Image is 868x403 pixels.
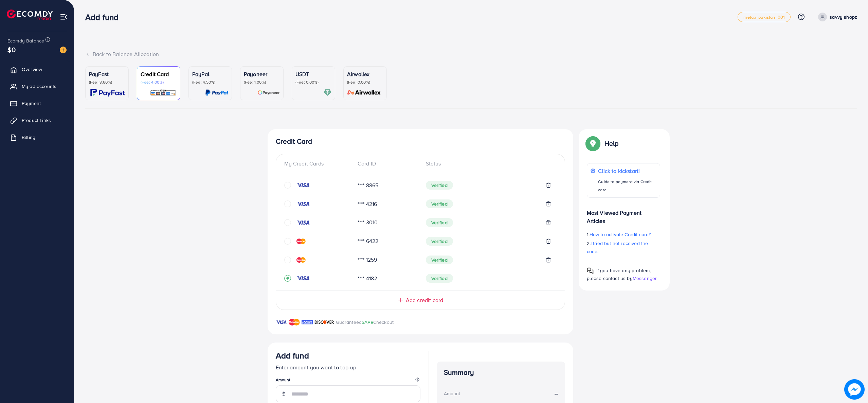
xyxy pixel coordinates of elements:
svg: circle [284,219,291,226]
img: brand [302,318,313,326]
img: card [345,89,383,97]
img: Popup guide [587,267,594,274]
div: Status [420,160,557,168]
div: My Credit Cards [284,160,352,168]
p: Guaranteed Checkout [336,318,394,326]
a: Billing [5,130,69,144]
p: (Fee: 4.00%) [141,80,177,85]
legend: Amount [276,377,420,385]
p: Credit Card [141,70,177,78]
span: Billing [22,134,35,141]
img: credit [296,201,310,207]
span: Add credit card [406,296,443,304]
span: Verified [426,274,453,283]
span: Verified [426,218,453,227]
img: image [844,379,865,400]
img: menu [60,13,68,21]
span: If you have any problem, please contact us by [587,267,651,282]
svg: record circle [284,275,291,282]
a: savvy shopz [815,13,857,21]
div: Back to Balance Allocation [85,50,857,58]
a: Payment [5,97,69,110]
p: (Fee: 0.00%) [295,80,331,85]
h3: Add fund [276,351,309,361]
img: brand [276,318,287,326]
span: SAFE [362,319,373,326]
a: My ad accounts [5,80,69,93]
p: Help [604,139,619,147]
p: Enter amount you want to top-up [276,363,420,371]
img: brand [314,318,334,326]
img: credit [296,257,306,263]
p: savvy shopz [830,13,857,21]
img: credit [296,182,310,188]
p: Click to kickstart! [598,167,656,175]
span: Product Links [22,117,51,124]
img: credit [296,220,310,225]
strong: -- [555,390,558,398]
span: I tried but not received the code. [587,240,648,255]
img: card [205,89,228,97]
span: Ecomdy Balance [7,37,44,44]
span: Verified [426,237,453,246]
p: Most Viewed Payment Articles [587,203,660,225]
p: (Fee: 1.00%) [244,80,280,85]
img: logo [7,10,53,20]
p: (Fee: 4.50%) [192,80,228,85]
img: Popup guide [587,137,599,150]
p: (Fee: 3.60%) [89,80,125,85]
span: Verified [426,181,453,190]
p: Airwallex [347,70,383,78]
p: USDT [295,70,331,78]
a: Overview [5,63,69,76]
svg: circle [284,257,291,263]
img: card [257,89,280,97]
svg: circle [284,182,291,189]
p: 2. [587,239,660,256]
svg: circle [284,200,291,207]
img: card [150,89,177,97]
span: Overview [22,66,42,73]
h3: Add fund [85,12,124,22]
span: Verified [426,256,453,264]
p: PayPal [192,70,228,78]
p: 1. [587,230,660,239]
span: Messenger [633,275,657,282]
span: How to activate Credit card? [590,231,651,238]
span: Verified [426,199,453,208]
img: image [60,47,67,53]
svg: circle [284,238,291,245]
img: brand [289,318,300,326]
a: metap_pakistan_001 [738,12,791,22]
img: credit [296,239,306,244]
p: (Fee: 0.00%) [347,80,383,85]
p: Payoneer [244,70,280,78]
span: metap_pakistan_001 [743,15,785,19]
h4: Credit Card [276,137,565,146]
h4: Summary [444,368,558,377]
p: Guide to payment via Credit card [598,178,656,194]
span: My ad accounts [22,83,56,90]
a: Product Links [5,113,69,127]
img: credit [296,276,310,281]
span: Payment [22,100,41,107]
p: PayFast [89,70,125,78]
img: card [324,89,331,97]
img: card [90,89,125,97]
div: Card ID [352,160,420,168]
span: $0 [7,45,16,54]
div: Amount [444,390,460,397]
